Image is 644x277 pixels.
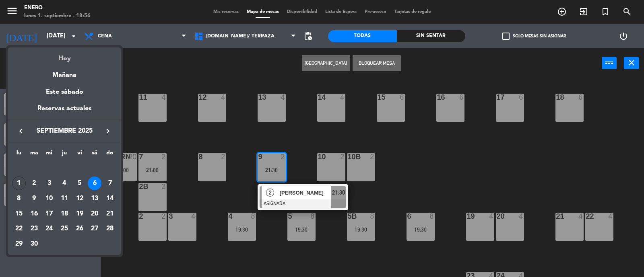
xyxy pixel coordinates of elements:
[58,176,71,190] div: 4
[58,222,71,236] div: 25
[28,126,101,136] span: septiembre 2025
[11,221,27,236] td: 22 de septiembre de 2025
[58,207,71,221] div: 18
[103,192,117,205] div: 14
[72,221,87,236] td: 26 de septiembre de 2025
[73,222,87,236] div: 26
[42,207,56,221] div: 17
[27,221,42,236] td: 23 de septiembre de 2025
[87,221,103,236] td: 27 de septiembre de 2025
[88,222,101,236] div: 27
[27,192,41,205] div: 9
[11,206,27,222] td: 15 de septiembre de 2025
[72,176,87,191] td: 5 de septiembre de 2025
[27,207,41,221] div: 16
[27,237,41,251] div: 30
[102,221,118,236] td: 28 de septiembre de 2025
[72,206,87,222] td: 19 de septiembre de 2025
[57,221,72,236] td: 25 de septiembre de 2025
[57,206,72,222] td: 18 de septiembre de 2025
[57,176,72,191] td: 4 de septiembre de 2025
[102,176,118,191] td: 7 de septiembre de 2025
[27,148,42,161] th: martes
[14,126,28,136] button: keyboard_arrow_left
[103,176,117,190] div: 7
[12,207,26,221] div: 15
[101,126,115,136] button: keyboard_arrow_right
[102,191,118,206] td: 14 de septiembre de 2025
[8,64,121,80] div: Mañana
[87,148,103,161] th: sábado
[16,126,26,136] i: keyboard_arrow_left
[41,176,57,191] td: 3 de septiembre de 2025
[103,222,117,236] div: 28
[8,81,121,103] div: Este sábado
[27,236,42,252] td: 30 de septiembre de 2025
[87,206,103,222] td: 20 de septiembre de 2025
[57,191,72,206] td: 11 de septiembre de 2025
[102,206,118,222] td: 21 de septiembre de 2025
[42,222,56,236] div: 24
[41,221,57,236] td: 24 de septiembre de 2025
[103,207,117,221] div: 21
[8,103,121,120] div: Reservas actuales
[27,176,42,191] td: 2 de septiembre de 2025
[42,176,56,190] div: 3
[11,236,27,252] td: 29 de septiembre de 2025
[41,148,57,161] th: miércoles
[8,47,121,64] div: Hoy
[72,148,87,161] th: viernes
[27,176,41,190] div: 2
[12,222,26,236] div: 22
[12,237,26,251] div: 29
[73,192,87,205] div: 12
[12,192,26,205] div: 8
[11,191,27,206] td: 8 de septiembre de 2025
[41,191,57,206] td: 10 de septiembre de 2025
[72,191,87,206] td: 12 de septiembre de 2025
[88,207,101,221] div: 20
[102,148,118,161] th: domingo
[11,176,27,191] td: 1 de septiembre de 2025
[27,191,42,206] td: 9 de septiembre de 2025
[11,148,27,161] th: lunes
[88,176,101,190] div: 6
[27,222,41,236] div: 23
[88,192,101,205] div: 13
[103,126,113,136] i: keyboard_arrow_right
[87,176,103,191] td: 6 de septiembre de 2025
[73,176,87,190] div: 5
[42,192,56,205] div: 10
[12,176,26,190] div: 1
[87,191,103,206] td: 13 de septiembre de 2025
[57,148,72,161] th: jueves
[11,161,118,176] td: SEP.
[27,206,42,222] td: 16 de septiembre de 2025
[41,206,57,222] td: 17 de septiembre de 2025
[73,207,87,221] div: 19
[58,192,71,205] div: 11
